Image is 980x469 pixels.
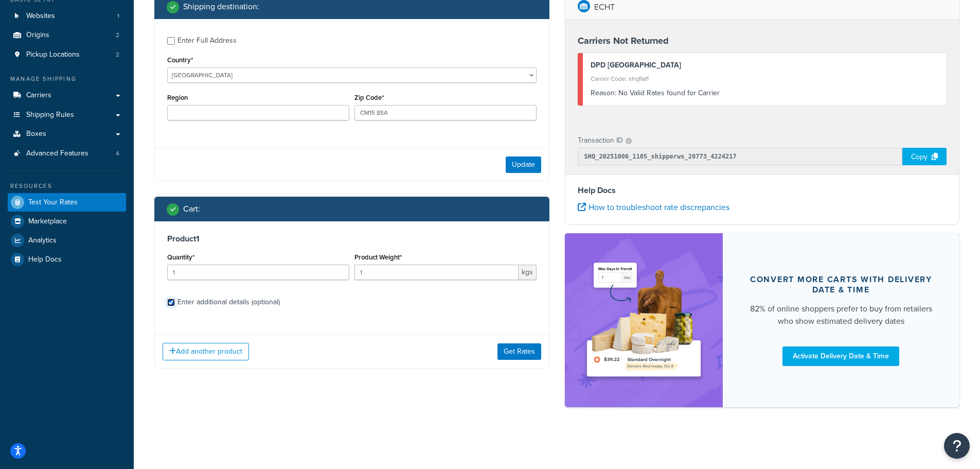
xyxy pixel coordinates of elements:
input: Enter Full Address [167,37,175,45]
span: Marketplace [28,217,67,226]
span: kgs [519,265,537,280]
li: Origins [8,26,126,45]
span: 2 [116,31,119,40]
label: Region [167,94,188,101]
li: Advanced Features [8,144,126,163]
span: 4 [116,149,119,158]
a: Marketplace [8,212,126,231]
div: DPD [GEOGRAPHIC_DATA] [591,58,939,73]
a: Test Your Rates [8,193,126,212]
a: Websites1 [8,7,126,26]
span: Reason: [591,88,616,98]
div: 82% of online shoppers prefer to buy from retailers who show estimated delivery dates [747,303,935,327]
li: Websites [8,7,126,26]
span: Test Your Rates [28,198,78,207]
span: Origins [26,31,49,40]
span: Analytics [28,236,57,245]
div: Resources [8,182,126,190]
h2: Shipping destination : [183,2,259,11]
p: Transaction ID [578,133,623,148]
label: Quantity* [167,253,194,261]
span: 1 [117,12,119,21]
button: Update [506,157,541,173]
button: Add another product [163,343,249,360]
div: No Valid Rates found for Carrier [591,86,939,100]
input: 0 [167,265,349,280]
label: Product Weight* [354,253,402,261]
span: Help Docs [28,255,62,264]
span: Carriers [26,91,51,100]
a: Pickup Locations2 [8,45,126,64]
div: Copy [902,148,947,165]
a: Carriers [8,86,126,105]
span: Websites [26,12,55,21]
a: Origins2 [8,26,126,45]
button: Get Rates [497,343,541,360]
strong: Carriers Not Returned [578,34,669,47]
h4: Help Docs [578,184,947,197]
button: Open Resource Center [944,433,970,459]
span: Advanced Features [26,149,88,158]
label: Zip Code* [354,94,384,101]
a: How to troubleshoot rate discrepancies [578,201,729,213]
span: Pickup Locations [26,50,80,59]
h2: Cart : [183,204,200,214]
h3: Product 1 [167,234,537,244]
input: 0.00 [354,265,519,280]
div: Enter Full Address [177,33,237,48]
input: Enter additional details (optional) [167,299,175,306]
a: Help Docs [8,250,126,269]
a: Boxes [8,125,126,144]
div: Convert more carts with delivery date & time [747,274,935,295]
label: Country* [167,56,193,64]
span: Boxes [26,130,46,138]
a: Advanced Features4 [8,144,126,163]
div: Enter additional details (optional) [177,295,280,309]
a: Shipping Rules [8,106,126,125]
span: 2 [116,50,119,59]
div: Manage Shipping [8,75,126,83]
img: feature-image-ddt-36eae7f7280da8017bfb280eaccd9c446f90b1fe08728e4019434db127062ab4.png [580,249,707,392]
a: Analytics [8,231,126,250]
a: Activate Delivery Date & Time [782,346,899,366]
span: Shipping Rules [26,111,74,119]
li: Pickup Locations [8,45,126,64]
div: Carrier Code: shqflat1 [591,72,939,86]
